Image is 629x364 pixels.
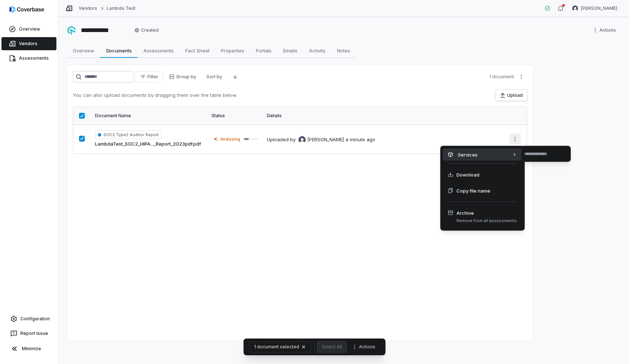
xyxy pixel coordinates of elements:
span: Download [456,171,479,178]
span: Archive [456,209,518,217]
div: More actions [440,146,525,231]
span: 1 document selected [254,344,299,350]
span: Remove from all assessments. [456,218,518,223]
button: More actions [349,341,380,352]
div: Services [443,149,522,161]
span: Copy file name [456,187,490,194]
